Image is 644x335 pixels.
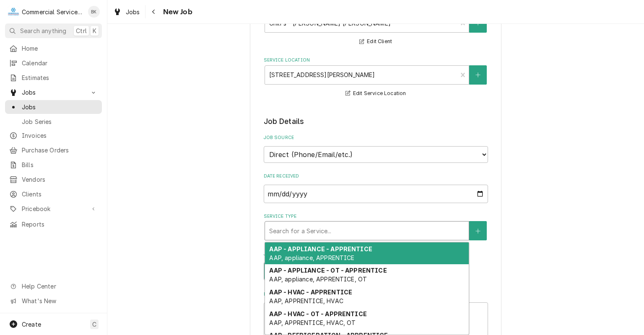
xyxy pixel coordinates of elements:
label: Job Source [264,134,488,141]
span: AAP, appliance, APPRENTICE, OT [269,276,367,283]
a: Jobs [5,100,102,114]
a: Reports [5,217,102,231]
a: Go to What's New [5,294,102,308]
button: Edit Service Location [344,88,408,99]
strong: AAP - APPLIANCE - OT - APPRENTICE [269,267,387,274]
span: Create [22,321,41,328]
span: Reports [22,220,98,229]
span: What's New [22,296,97,305]
a: Go to Help Center [5,279,102,293]
span: Help Center [22,282,97,291]
a: Go to Jobs [5,85,102,99]
span: C [92,320,96,329]
div: Date Received [264,173,488,203]
label: Date Received [264,173,488,180]
span: AAP, APPRENTICE, HVAC [269,297,343,304]
span: Jobs [22,88,85,97]
div: Brian Key's Avatar [88,6,100,18]
span: AAP, APPRENTICE, HVAC, OT [269,319,356,326]
span: Purchase Orders [22,146,98,155]
span: Job Series [22,117,98,126]
svg: Create New Location [475,72,480,78]
button: Navigate back [147,5,161,18]
a: Calendar [5,56,102,70]
span: Invoices [22,131,98,140]
input: yyyy-mm-dd [264,185,488,203]
span: Search anything [20,26,66,35]
button: Create New Service [469,221,487,240]
legend: Job Details [264,116,488,127]
span: Clients [22,190,98,198]
span: Jobs [22,103,98,111]
div: Commercial Service Co.'s Avatar [8,6,19,18]
label: Service Type [264,213,488,220]
span: Pricebook [22,204,85,213]
div: Commercial Service Co. [22,8,83,16]
svg: Create New Service [475,228,480,234]
span: Bills [22,160,98,169]
span: K [93,26,96,35]
label: Service Location [264,57,488,64]
button: Create New Location [469,65,487,85]
span: Home [22,44,98,53]
label: Job Type [264,251,488,258]
a: Home [5,41,102,55]
div: BK [88,6,100,18]
div: Service Type [264,213,488,240]
a: Job Series [5,115,102,129]
a: Jobs [110,5,143,19]
div: Job Source [264,134,488,162]
span: Vendors [22,175,98,184]
span: Calendar [22,59,98,67]
a: Estimates [5,71,102,85]
span: Estimates [22,73,98,82]
div: Client [264,5,488,47]
strong: AAP - HVAC - APPRENTICE [269,289,352,296]
strong: AAP - HVAC - OT - APPRENTICE [269,310,366,317]
a: Vendors [5,173,102,186]
span: New Job [161,6,192,18]
span: AAP, appliance, APPRENTICE [269,254,354,261]
a: Purchase Orders [5,143,102,157]
a: Go to Pricebook [5,202,102,216]
div: Job Type [264,251,488,281]
div: Service Location [264,57,488,98]
strong: AAP - APPLIANCE - APPRENTICE [269,245,372,253]
div: C [8,6,19,18]
a: Bills [5,158,102,172]
span: Jobs [126,8,140,16]
span: Ctrl [76,26,87,35]
a: Invoices [5,129,102,142]
label: Reason For Call [264,291,488,298]
button: Search anythingCtrlK [5,23,102,38]
a: Clients [5,187,102,201]
button: Edit Client [358,36,393,47]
